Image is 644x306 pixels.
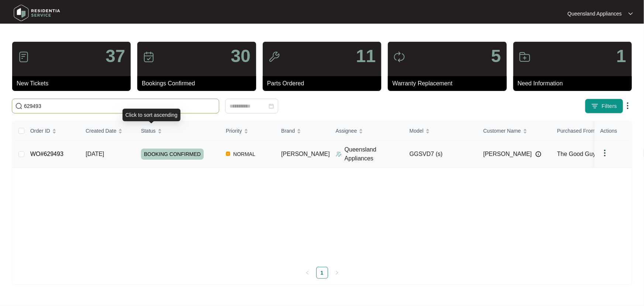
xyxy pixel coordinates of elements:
[17,79,131,88] p: New Tickets
[305,271,310,275] span: left
[24,102,216,110] input: Search by Order Id, Assignee Name, Customer Name, Brand and Model
[135,121,220,141] th: Status
[86,151,104,157] span: [DATE]
[281,127,295,135] span: Brand
[356,47,376,65] p: 11
[331,267,343,279] button: right
[275,121,330,141] th: Brand
[123,109,180,121] div: Click to sort ascending
[24,121,80,141] th: Order ID
[595,121,631,141] th: Actions
[106,47,125,65] p: 37
[585,99,623,113] button: filter iconFilters
[393,51,405,63] img: icon
[568,10,622,17] p: Queensland Appliances
[557,127,595,135] span: Purchased From
[628,12,633,16] img: dropdown arrow
[345,145,404,163] p: Queensland Appliances
[302,267,313,279] button: left
[30,127,50,135] span: Order ID
[404,141,478,168] td: GGSVD7 (s)
[491,47,501,65] p: 5
[226,127,242,135] span: Priority
[392,79,506,88] p: Warranty Replacement
[281,151,330,157] span: [PERSON_NAME]
[30,151,63,157] a: WO#629493
[143,51,155,63] img: icon
[18,51,30,63] img: icon
[483,150,532,159] span: [PERSON_NAME]
[410,127,424,135] span: Model
[226,152,230,156] img: Vercel Logo
[557,151,599,157] span: The Good Guys
[231,47,250,65] p: 30
[141,149,204,160] span: BOOKING CONFIRMED
[141,127,156,135] span: Status
[551,121,625,141] th: Purchased From
[330,121,404,141] th: Assignee
[142,79,256,88] p: Bookings Confirmed
[268,51,280,63] img: icon
[336,151,342,157] img: Assigner Icon
[591,102,599,110] img: filter icon
[519,51,531,63] img: icon
[11,2,63,24] img: residentia service logo
[317,267,328,278] a: 1
[600,149,609,157] img: dropdown arrow
[336,127,357,135] span: Assignee
[483,127,521,135] span: Customer Name
[331,267,343,279] li: Next Page
[220,121,275,141] th: Priority
[267,79,381,88] p: Parts Ordered
[602,102,617,110] span: Filters
[15,102,23,110] img: search-icon
[518,79,632,88] p: Need Information
[535,151,541,157] img: Info icon
[616,47,626,65] p: 1
[86,127,116,135] span: Created Date
[478,121,551,141] th: Customer Name
[302,267,313,279] li: Previous Page
[335,271,339,275] span: right
[404,121,478,141] th: Model
[80,121,135,141] th: Created Date
[623,101,632,110] img: dropdown arrow
[230,150,258,159] span: NORMAL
